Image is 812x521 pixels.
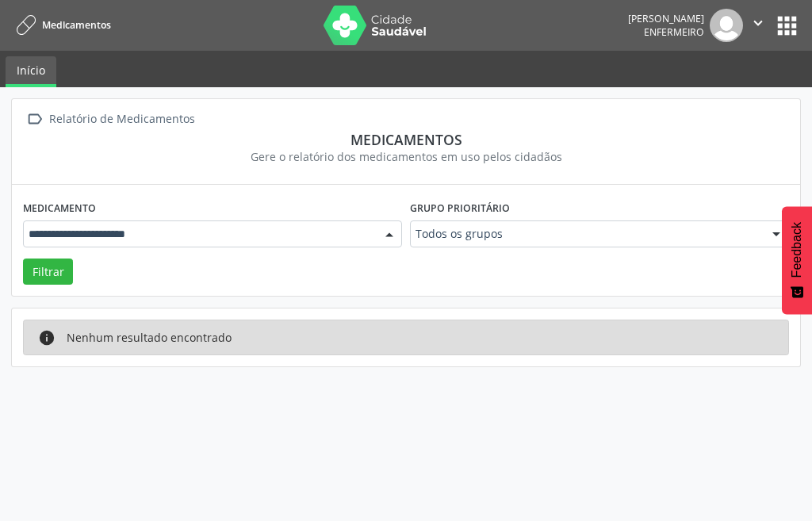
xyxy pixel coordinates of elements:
[23,108,197,131] a:  Relatório de Medicamentos
[773,12,801,40] button: apps
[644,25,704,39] span: Enfermeiro
[23,131,789,148] div: Medicamentos
[23,148,789,165] div: Gere o relatório dos medicamentos em uso pelos cidadãos
[11,12,111,38] a: Medicamentos
[628,12,704,25] div: [PERSON_NAME]
[6,56,56,87] a: Início
[46,108,197,131] div: Relatório de Medicamentos
[782,206,812,314] button: Feedback - Mostrar pesquisa
[23,196,96,220] label: Medicamento
[23,108,46,131] i: 
[410,196,510,220] label: Grupo prioritário
[790,222,804,278] span: Feedback
[416,226,756,242] span: Todos os grupos
[42,18,111,32] span: Medicamentos
[749,14,767,32] i: 
[710,9,743,42] img: img
[743,9,773,42] button: 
